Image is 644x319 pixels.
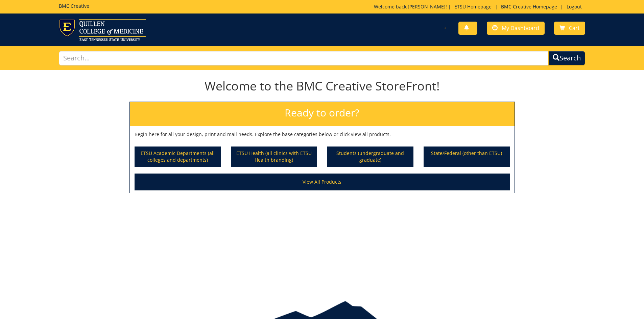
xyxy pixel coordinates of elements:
a: ETSU Health (all clinics with ETSU Health branding) [232,147,316,166]
a: ETSU Academic Departments (all colleges and departments) [135,147,220,166]
a: BMC Creative Homepage [498,3,560,10]
p: Welcome back, ! | | | [374,3,585,10]
h1: Welcome to the BMC Creative StoreFront! [129,79,515,93]
a: ETSU Homepage [451,3,495,10]
img: ETSU logo [59,19,146,41]
a: Logout [563,3,585,10]
span: My Dashboard [502,24,539,32]
a: My Dashboard [487,22,545,35]
a: View All Products [135,174,510,190]
h5: BMC Creative [59,3,89,8]
a: Cart [554,22,585,35]
a: State/Federal (other than ETSU) [424,147,509,166]
a: Students (undergraduate and graduate) [328,147,413,166]
a: [PERSON_NAME] [408,3,446,10]
button: Search [548,51,585,65]
p: Begin here for all your design, print and mail needs. Explore the base categories below or click ... [135,131,510,138]
input: Search... [59,51,549,65]
span: Cart [569,24,580,32]
h2: Ready to order? [130,102,515,126]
